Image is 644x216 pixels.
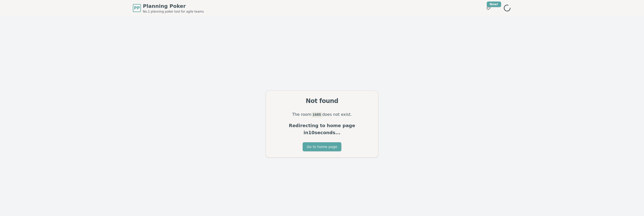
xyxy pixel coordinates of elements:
[272,111,372,118] p: The room does not exist.
[484,4,493,13] button: New!
[272,122,372,136] p: Redirecting to home page in 10 seconds...
[303,142,341,151] button: Go to home page
[143,10,204,14] span: No.1 planning poker tool for agile teams
[134,5,140,11] span: PP
[311,112,322,118] code: 1685
[487,2,501,7] div: New!
[143,3,204,10] span: Planning Poker
[133,3,204,14] a: PPPlanning PokerNo.1 planning poker tool for agile teams
[272,97,372,105] div: Not found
